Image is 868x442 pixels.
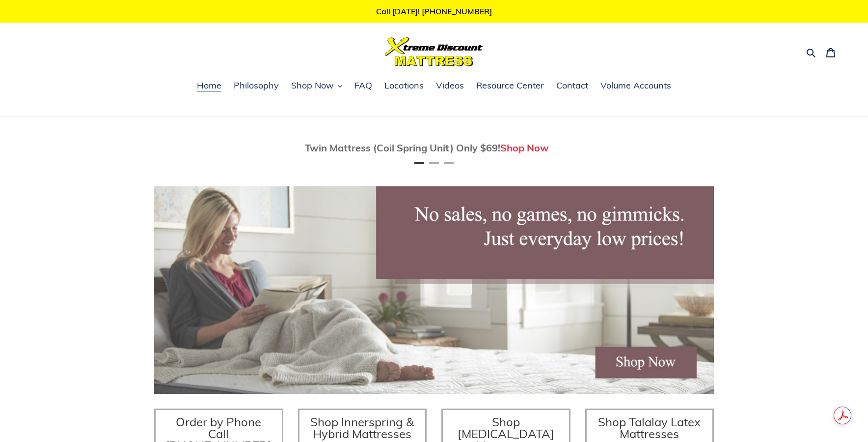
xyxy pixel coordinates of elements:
span: Shop Talalay Latex Mattresses [598,414,701,441]
a: Resource Center [471,79,549,93]
a: Videos [431,79,469,93]
button: Page 3 [444,162,454,164]
button: Page 1 [414,162,424,164]
a: Philosophy [229,79,284,93]
a: Shop Now [500,142,549,154]
span: Philosophy [234,80,279,91]
span: Volume Accounts [600,80,671,91]
span: Shop Now [291,80,334,91]
span: Resource Center [476,80,544,91]
a: Home [192,79,226,93]
span: Contact [556,80,588,91]
span: Twin Mattress (Coil Spring Unit) Only $69! [305,142,500,154]
a: Volume Accounts [596,79,676,93]
button: Shop Now [286,79,347,93]
span: Home [197,80,221,91]
a: Contact [551,79,593,93]
span: Shop Innerspring & Hybrid Mattresses [310,414,414,441]
span: FAQ [354,80,372,91]
a: Locations [380,79,429,93]
span: Videos [436,80,464,91]
img: herobannermay2022-1652879215306_1200x.jpg [154,186,714,394]
img: Xtreme Discount Mattress [385,37,483,66]
button: Page 2 [429,162,439,164]
a: FAQ [350,79,377,93]
span: Locations [384,80,424,91]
